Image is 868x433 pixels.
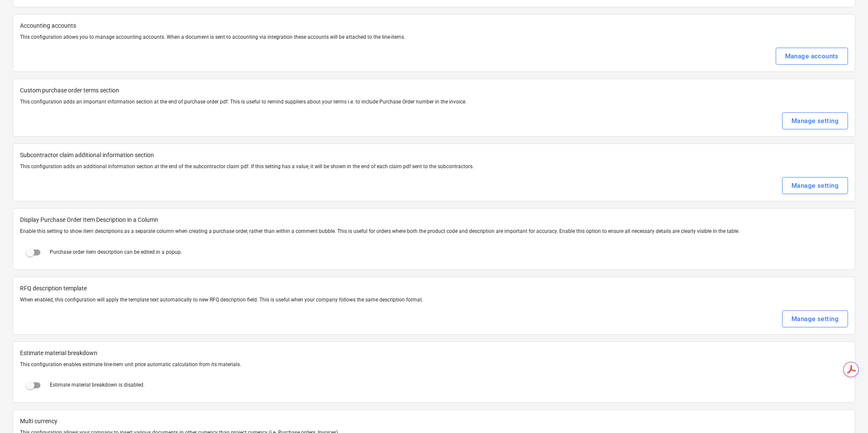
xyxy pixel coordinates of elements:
div: Manage setting [791,180,839,191]
p: RFQ description template [20,284,848,293]
p: Subcontractor claim additional information section [20,151,848,160]
span: Display Purchase Order Item Description in a Column [20,215,848,224]
div: Manage setting [791,115,839,126]
button: Manage setting [782,310,848,327]
p: This configuration allows you to manage accounting accounts. When a document is sent to accountin... [20,34,848,41]
button: Manage setting [782,112,848,129]
iframe: Chat Widget [825,392,868,433]
p: This configuration adds an additional information section at the end of the subcontractor claim p... [20,163,848,170]
p: Custom purchase order terms section [20,86,848,95]
p: When enabled, this configuration will apply the template text automatically to new RFQ descriptio... [20,296,848,304]
span: Multi currency [20,417,848,426]
p: This configuration adds an important information section at the end of purchase order pdf. This i... [20,98,848,106]
p: This configuration enables estimate line-item unit price automatic calculation from its materials. [20,361,848,368]
button: Manage setting [782,177,848,194]
div: Manage setting [791,313,839,324]
p: Enable this setting to show item descriptions as a separate column when creating a purchase order... [20,228,848,235]
button: Manage accounts [776,48,848,65]
div: Manage accounts [785,51,839,62]
p: Purchase order item description can be edited in a popup. [50,249,182,256]
span: Estimate material breakdown [20,349,848,358]
p: Estimate material breakdown is disabled. [50,381,145,389]
p: Accounting accounts [20,21,848,30]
